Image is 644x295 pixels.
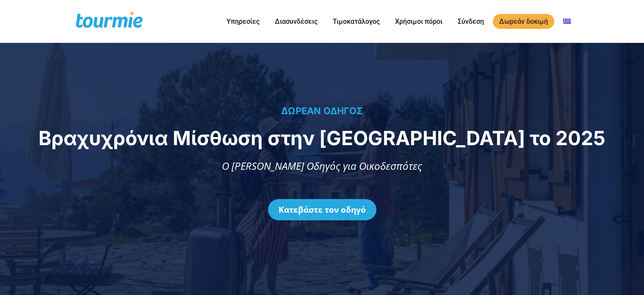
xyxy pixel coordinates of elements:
[39,126,605,150] span: Βραχυχρόνια Μίσθωση στην [GEOGRAPHIC_DATA] το 2025
[389,16,449,27] a: Χρήσιμοι πόροι
[268,16,324,27] a: Διασυνδέσεις
[557,16,577,27] a: Αλλαγή σε
[220,16,266,27] a: Υπηρεσίες
[326,16,386,27] a: Τιμοκατάλογος
[451,16,490,27] a: Σύνδεση
[281,105,363,116] span: ΔΩΡΕΑΝ ΟΔΗΓΟΣ
[493,14,554,29] a: Δωρεάν δοκιμή
[222,159,422,173] span: Ο [PERSON_NAME] Οδηγός για Οικοδεσπότες
[268,199,376,220] a: Κατεβάστε τον οδηγό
